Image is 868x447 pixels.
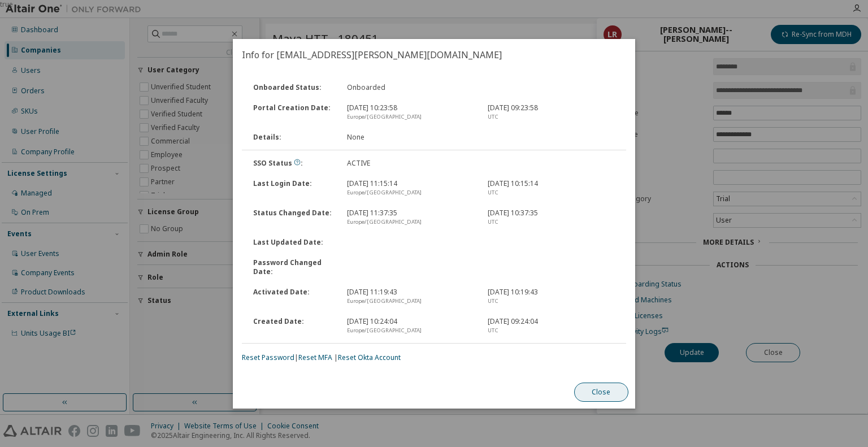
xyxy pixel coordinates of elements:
div: [DATE] 10:15:14 [481,179,622,197]
div: Last Updated Date : [246,238,340,247]
div: Details : [246,133,340,142]
div: Onboarded Status : [246,83,340,92]
a: Reset Password [242,353,294,362]
div: [DATE] 11:19:43 [340,288,481,306]
div: Portal Creation Date : [246,103,340,121]
div: UTC [488,297,615,306]
div: UTC [488,112,615,121]
div: Europe/[GEOGRAPHIC_DATA] [347,188,474,197]
div: [DATE] 09:24:04 [481,317,622,335]
div: Europe/[GEOGRAPHIC_DATA] [347,112,474,121]
div: | | [242,353,626,362]
div: UTC [488,188,615,197]
div: [DATE] 11:37:35 [340,209,481,227]
a: Reset Okta Account [338,353,401,362]
div: UTC [488,326,615,335]
div: [DATE] 09:23:58 [481,103,622,121]
div: None [340,133,481,142]
div: SSO Status : [246,159,340,168]
div: [DATE] 10:23:58 [340,103,481,121]
div: [DATE] 10:24:04 [340,317,481,335]
div: Last Login Date : [246,179,340,197]
button: Close [574,383,628,402]
div: [DATE] 10:37:35 [481,209,622,227]
div: Activated Date : [246,288,340,306]
div: UTC [488,218,615,227]
h2: Info for [EMAIL_ADDRESS][PERSON_NAME][DOMAIN_NAME] [233,39,635,71]
div: ACTIVE [340,159,481,168]
div: Europe/[GEOGRAPHIC_DATA] [347,297,474,306]
a: Reset MFA [298,353,332,362]
div: [DATE] 11:15:14 [340,179,481,197]
div: Status Changed Date : [246,209,340,227]
div: Onboarded [340,83,481,92]
div: Password Changed Date : [246,258,340,276]
div: Europe/[GEOGRAPHIC_DATA] [347,326,474,335]
div: [DATE] 10:19:43 [481,288,622,306]
div: Created Date : [246,317,340,335]
div: Europe/[GEOGRAPHIC_DATA] [347,218,474,227]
